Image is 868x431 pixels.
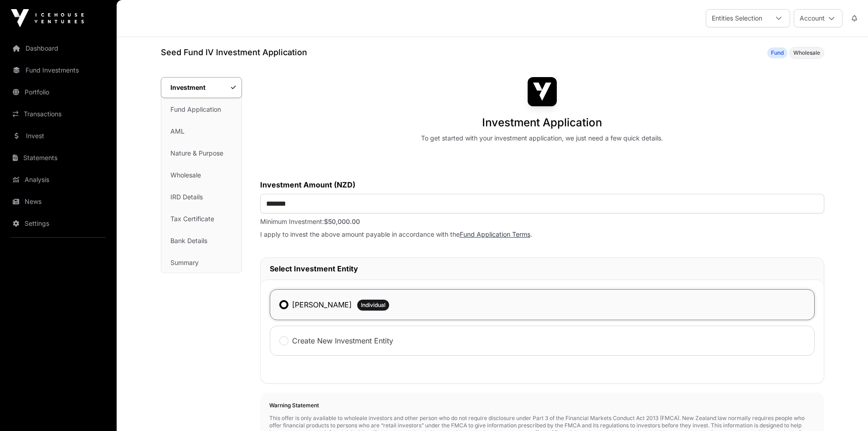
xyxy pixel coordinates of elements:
[7,82,109,102] a: Portfolio
[161,121,241,141] a: AML
[7,126,109,146] a: Invest
[421,134,663,143] div: To get started with your investment application, we just need a few quick details.
[361,301,385,309] span: Individual
[528,77,557,106] img: Seed Fund IV
[161,187,241,207] a: IRD Details
[482,115,602,130] h1: Investment Application
[161,165,241,185] a: Wholesale
[7,60,109,80] a: Fund Investments
[771,49,784,57] span: Fund
[7,104,109,124] a: Transactions
[706,10,768,27] div: Entities Selection
[7,38,109,58] a: Dashboard
[794,9,842,27] button: Account
[161,253,241,273] a: Summary
[260,230,824,239] p: I apply to invest the above amount payable in accordance with the .
[161,231,241,251] a: Bank Details
[270,263,815,274] h2: Select Investment Entity
[260,179,824,190] label: Investment Amount (NZD)
[7,213,109,234] a: Settings
[260,217,824,226] p: Minimum Investment:
[460,230,530,238] a: Fund Application Terms
[11,9,84,27] img: Icehouse Ventures Logo
[161,46,307,59] h1: Seed Fund IV Investment Application
[7,170,109,190] a: Analysis
[324,218,360,225] span: $50,000.00
[292,299,352,310] label: [PERSON_NAME]
[292,335,393,346] label: Create New Investment Entity
[161,143,241,163] a: Nature & Purpose
[822,387,868,431] iframe: Chat Widget
[161,209,241,229] a: Tax Certificate
[793,49,820,57] span: Wholesale
[161,99,241,119] a: Fund Application
[7,148,109,168] a: Statements
[7,192,109,212] a: News
[269,402,815,409] h2: Warning Statement
[161,77,242,98] a: Investment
